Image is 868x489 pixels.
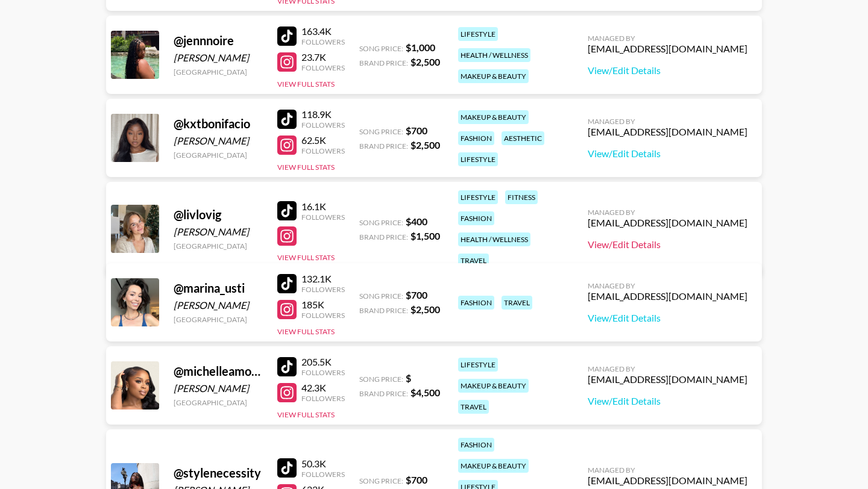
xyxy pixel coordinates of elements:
div: @ marina_usti [174,281,263,296]
div: Managed By [588,34,747,43]
div: Managed By [588,364,747,373]
div: [EMAIL_ADDRESS][DOMAIN_NAME] [588,43,747,55]
strong: $ 700 [406,474,427,485]
a: View/Edit Details [588,64,747,76]
div: [EMAIL_ADDRESS][DOMAIN_NAME] [588,290,747,302]
div: makeup & beauty [458,110,529,124]
div: Followers [301,394,345,403]
div: travel [458,400,489,414]
div: Managed By [588,117,747,126]
div: Followers [301,63,345,72]
div: [PERSON_NAME] [174,299,263,311]
span: Song Price: [359,218,403,227]
div: 42.3K [301,382,345,394]
span: Brand Price: [359,142,408,151]
div: 16.1K [301,201,345,213]
div: [PERSON_NAME] [174,52,263,64]
div: Managed By [588,466,747,475]
div: Followers [301,368,345,377]
div: [PERSON_NAME] [174,382,263,394]
div: fashion [458,131,494,145]
strong: $ 2,500 [410,304,440,315]
span: Brand Price: [359,389,408,398]
div: 185K [301,299,345,311]
div: [EMAIL_ADDRESS][DOMAIN_NAME] [588,126,747,138]
a: View/Edit Details [588,238,747,251]
div: lifestyle [458,152,498,166]
button: View Full Stats [277,253,335,262]
div: Followers [301,285,345,294]
div: lifestyle [458,190,498,204]
div: Followers [301,120,345,129]
div: 62.5K [301,134,345,146]
strong: $ [406,372,411,384]
strong: $ 700 [406,125,427,136]
strong: $ 2,500 [410,56,440,67]
div: makeup & beauty [458,459,529,473]
div: 163.4K [301,25,345,37]
div: [GEOGRAPHIC_DATA] [174,151,263,160]
div: 132.1K [301,273,345,285]
div: @ jennnoire [174,33,263,48]
strong: $ 1,000 [406,42,435,53]
div: travel [458,254,489,267]
div: [GEOGRAPHIC_DATA] [174,398,263,407]
div: fashion [458,296,494,310]
div: Followers [301,470,345,479]
div: makeup & beauty [458,69,529,83]
button: View Full Stats [277,410,335,419]
span: Song Price: [359,127,403,136]
strong: $ 4,500 [410,387,440,398]
div: Followers [301,311,345,320]
div: @ stylenecessity [174,466,263,481]
div: Managed By [588,281,747,290]
button: View Full Stats [277,79,335,89]
div: Followers [301,213,345,222]
div: lifestyle [458,27,498,41]
button: View Full Stats [277,163,335,172]
div: Followers [301,146,345,155]
div: @ kxtbonifacio [174,116,263,131]
div: @ livlovig [174,207,263,222]
div: aesthetic [502,131,544,145]
strong: $ 2,500 [410,139,440,151]
div: [EMAIL_ADDRESS][DOMAIN_NAME] [588,475,747,487]
div: makeup & beauty [458,379,529,393]
div: Managed By [588,208,747,217]
strong: $ 1,500 [410,230,440,241]
button: View Full Stats [277,327,335,336]
div: [GEOGRAPHIC_DATA] [174,67,263,76]
div: fashion [458,211,494,225]
div: 50.3K [301,458,345,470]
span: Song Price: [359,476,403,485]
div: 205.5K [301,356,345,368]
div: [EMAIL_ADDRESS][DOMAIN_NAME] [588,373,747,385]
strong: $ 700 [406,289,427,301]
a: View/Edit Details [588,395,747,407]
div: fashion [458,438,494,452]
span: Song Price: [359,291,403,301]
div: [EMAIL_ADDRESS][DOMAIN_NAME] [588,217,747,229]
div: [GEOGRAPHIC_DATA] [174,315,263,324]
div: health / wellness [458,232,530,246]
span: Brand Price: [359,58,408,67]
div: fitness [505,190,538,204]
a: View/Edit Details [588,148,747,160]
div: 118.9K [301,108,345,120]
div: @ michelleamoree [174,364,263,379]
span: Song Price: [359,44,403,53]
div: 23.7K [301,51,345,63]
div: travel [502,296,532,310]
div: Followers [301,37,345,46]
span: Song Price: [359,375,403,384]
div: health / wellness [458,48,530,62]
div: [PERSON_NAME] [174,135,263,147]
div: [GEOGRAPHIC_DATA] [174,241,263,251]
strong: $ 400 [406,216,427,227]
div: [PERSON_NAME] [174,226,263,238]
span: Brand Price: [359,306,408,315]
span: Brand Price: [359,232,408,241]
a: View/Edit Details [588,312,747,324]
div: lifestyle [458,358,498,372]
